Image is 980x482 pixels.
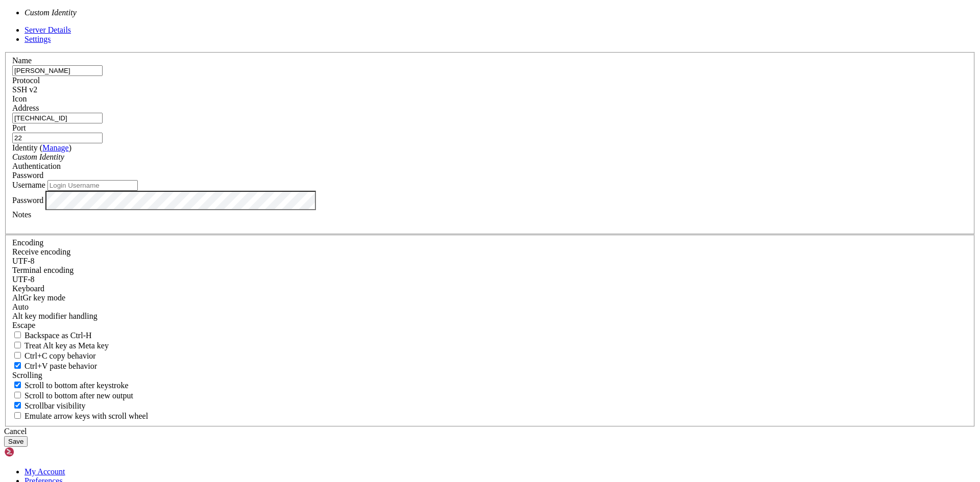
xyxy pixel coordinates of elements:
div: Custom Identity [12,153,968,162]
span: UTF-8 [12,275,35,284]
label: Whether the Alt key acts as a Meta key or as a distinct Alt key. [12,341,109,350]
label: Scrolling [12,371,42,379]
input: Server Name [12,65,103,76]
label: Icon [12,94,27,103]
label: Encoding [12,238,43,247]
label: Password [12,195,43,204]
div: UTF-8 [12,257,968,266]
div: SSH v2 [12,85,968,94]
label: Identity [12,143,71,152]
span: ( ) [40,143,71,152]
label: The default terminal encoding. ISO-2022 enables character map translations (like graphics maps). ... [12,266,73,274]
input: Scroll to bottom after new output [14,392,21,398]
label: Set the expected encoding for data received from the host. If the encodings do not match, visual ... [12,247,70,256]
input: Ctrl+V paste behavior [14,362,21,369]
a: My Account [24,467,65,476]
input: Host Name or IP [12,113,103,123]
input: Emulate arrow keys with scroll wheel [14,412,21,419]
span: Scrollbar visibility [24,401,86,410]
a: Settings [24,35,51,43]
div: Password [12,171,968,180]
span: Auto [12,302,29,311]
label: Controls how the Alt key is handled. Escape: Send an ESC prefix. 8-Bit: Add 128 to the typed char... [12,312,97,320]
label: Username [12,181,45,189]
label: Keyboard [12,284,44,293]
label: Protocol [12,76,40,85]
span: Treat Alt key as Meta key [24,341,109,350]
a: Server Details [24,26,71,34]
label: Port [12,123,26,132]
div: UTF-8 [12,275,968,284]
input: Scrollbar visibility [14,402,21,409]
input: Scroll to bottom after keystroke [14,382,21,388]
span: Escape [12,321,35,329]
span: Ctrl+V paste behavior [24,362,97,370]
a: Manage [42,143,69,152]
img: Shellngn [4,447,63,457]
span: SSH v2 [12,85,37,94]
span: Emulate arrow keys with scroll wheel [24,412,148,420]
label: Ctrl-C copies if true, send ^C to host if false. Ctrl-Shift-C sends ^C to host if true, copies if... [12,351,96,360]
label: The vertical scrollbar mode. [12,401,86,410]
span: Ctrl+C copy behavior [24,351,96,360]
span: Scroll to bottom after new output [24,391,133,400]
div: Auto [12,302,968,312]
input: Treat Alt key as Meta key [14,342,21,348]
input: Port Number [12,133,103,143]
label: Scroll to bottom after new output. [12,391,133,400]
label: Ctrl+V pastes if true, sends ^V to host if false. Ctrl+Shift+V sends ^V to host if true, pastes i... [12,362,97,370]
span: Password [12,171,43,180]
i: Custom Identity [12,153,64,161]
div: Cancel [4,427,976,436]
label: Whether to scroll to the bottom on any keystroke. [12,381,129,390]
label: If true, the backspace should send BS ('\x08', aka ^H). Otherwise the backspace key should send '... [12,331,92,340]
label: Notes [12,210,31,219]
input: Backspace as Ctrl-H [14,332,21,338]
div: Escape [12,321,968,330]
input: Login Username [47,180,138,191]
label: Name [12,56,32,65]
i: Custom Identity [24,8,77,17]
span: Backspace as Ctrl-H [24,331,92,340]
label: When using the alternative screen buffer, and DECCKM (Application Cursor Keys) is active, mouse w... [12,412,148,420]
input: Ctrl+C copy behavior [14,352,21,359]
label: Authentication [12,162,61,170]
label: Set the expected encoding for data received from the host. If the encodings do not match, visual ... [12,293,65,302]
span: Scroll to bottom after keystroke [24,381,129,390]
span: UTF-8 [12,257,35,265]
label: Address [12,104,39,112]
button: Save [4,436,28,447]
